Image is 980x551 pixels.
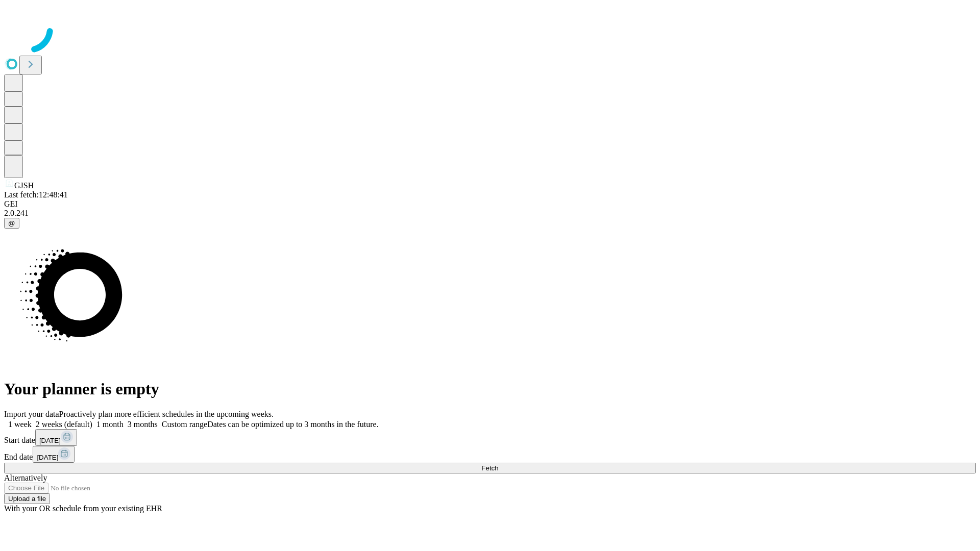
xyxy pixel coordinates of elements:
[4,380,976,398] h1: Your planner is empty
[4,429,976,446] div: Start date
[33,446,75,463] button: [DATE]
[59,410,274,418] span: Proactively plan more efficient schedules in the upcoming weeks.
[162,420,207,429] span: Custom range
[8,420,32,429] span: 1 week
[4,473,47,482] span: Alternatively
[36,420,92,429] span: 2 weeks (default)
[4,504,162,513] span: With your OR schedule from your existing EHR
[39,437,61,444] span: [DATE]
[4,410,59,418] span: Import your data
[207,420,378,429] span: Dates can be optimized up to 3 months in the future.
[8,219,15,227] span: @
[4,446,976,463] div: End date
[4,493,50,504] button: Upload a file
[4,463,976,473] button: Fetch
[4,209,976,218] div: 2.0.241
[35,429,77,446] button: [DATE]
[37,454,58,461] span: [DATE]
[4,199,976,209] div: GEI
[4,190,68,199] span: Last fetch: 12:48:41
[481,464,498,472] span: Fetch
[4,218,19,229] button: @
[96,420,124,429] span: 1 month
[128,420,158,429] span: 3 months
[14,181,34,190] span: GJSH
